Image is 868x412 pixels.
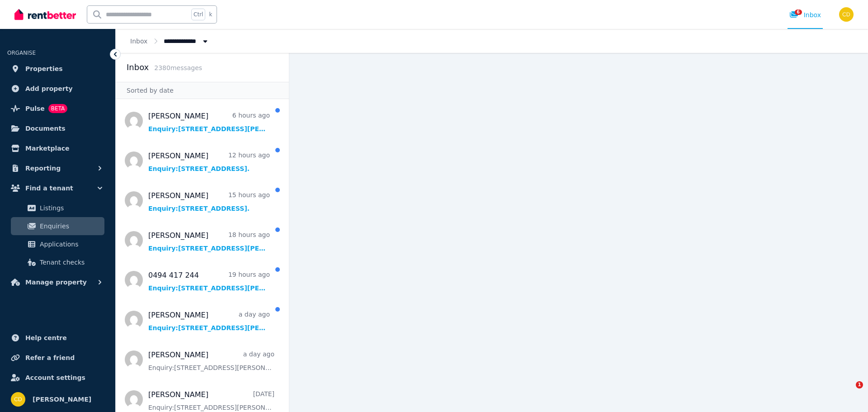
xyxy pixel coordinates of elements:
a: Refer a friend [7,349,108,367]
h2: Inbox [127,61,149,74]
a: [PERSON_NAME]6 hours agoEnquiry:[STREET_ADDRESS][PERSON_NAME][PERSON_NAME]. [148,111,270,133]
span: Ctrl [191,9,205,20]
a: [PERSON_NAME]12 hours agoEnquiry:[STREET_ADDRESS]. [148,151,270,173]
span: 6 [795,9,802,15]
a: Help centre [7,329,108,347]
span: 2380 message s [154,64,202,71]
button: Find a tenant [7,179,108,197]
span: Help centre [25,332,67,343]
a: Applications [11,235,104,253]
span: Reporting [25,163,61,174]
span: Tenant checks [40,257,101,268]
a: 0494 417 24419 hours agoEnquiry:[STREET_ADDRESS][PERSON_NAME]. [148,270,270,293]
span: Find a tenant [25,183,73,194]
span: Account settings [25,372,85,383]
span: Applications [40,239,101,250]
span: k [209,11,212,18]
img: Chris Dimitropoulos [839,7,854,22]
a: [PERSON_NAME]18 hours agoEnquiry:[STREET_ADDRESS][PERSON_NAME]. [148,230,270,253]
button: Reporting [7,159,108,177]
nav: Breadcrumb [116,29,224,53]
a: Documents [7,119,108,137]
a: [PERSON_NAME]a day agoEnquiry:[STREET_ADDRESS][PERSON_NAME]. [148,310,270,332]
a: [PERSON_NAME]15 hours agoEnquiry:[STREET_ADDRESS]. [148,190,270,213]
span: Pulse [25,103,45,114]
span: Listings [40,203,101,213]
span: [PERSON_NAME] [33,394,91,405]
a: Account settings [7,369,108,387]
a: Enquiries [11,217,104,235]
span: Refer a friend [25,352,75,363]
button: Manage property [7,273,108,291]
a: [PERSON_NAME][DATE]Enquiry:[STREET_ADDRESS][PERSON_NAME]. [148,389,274,412]
span: BETA [48,104,67,113]
span: Add property [25,83,73,94]
span: Manage property [25,277,87,288]
span: ORGANISE [7,50,36,56]
a: Properties [7,60,108,78]
div: Sorted by date [116,82,289,99]
a: Tenant checks [11,253,104,271]
a: Inbox [130,38,147,45]
a: PulseBETA [7,99,108,118]
nav: Message list [116,99,289,412]
span: 1 [856,381,863,388]
div: Inbox [789,10,821,19]
span: Properties [25,63,63,74]
span: Marketplace [25,143,69,154]
a: Listings [11,199,104,217]
a: Add property [7,80,108,98]
a: [PERSON_NAME]a day agoEnquiry:[STREET_ADDRESS][PERSON_NAME][PERSON_NAME]. [148,350,274,372]
iframe: Intercom live chat [837,381,859,403]
img: RentBetter [14,8,76,21]
img: Chris Dimitropoulos [11,392,25,407]
a: Marketplace [7,139,108,157]
span: Enquiries [40,221,101,232]
span: Documents [25,123,66,134]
